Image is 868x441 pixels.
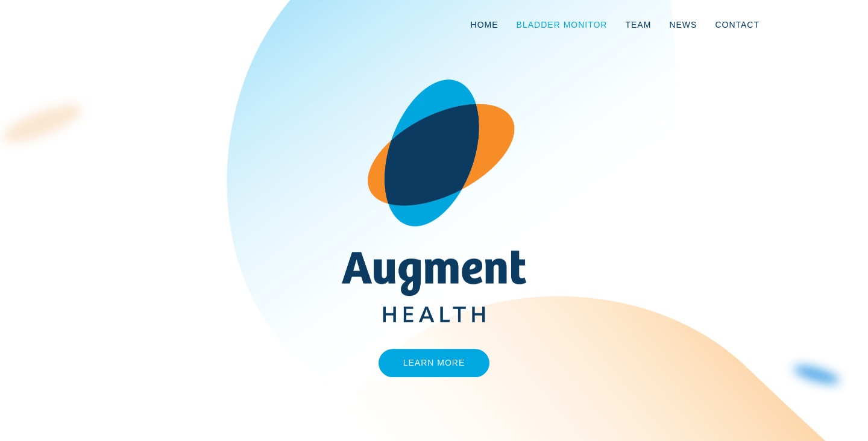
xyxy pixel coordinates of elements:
a: Team [616,5,660,45]
a: News [660,5,706,45]
a: Contact [706,5,769,45]
img: logo [99,20,148,32]
a: Bladder Monitor [508,5,617,45]
img: AugmentHealth_FullColor_Transparent.png [333,80,535,322]
a: Home [462,5,508,45]
a: Learn More [379,349,490,377]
